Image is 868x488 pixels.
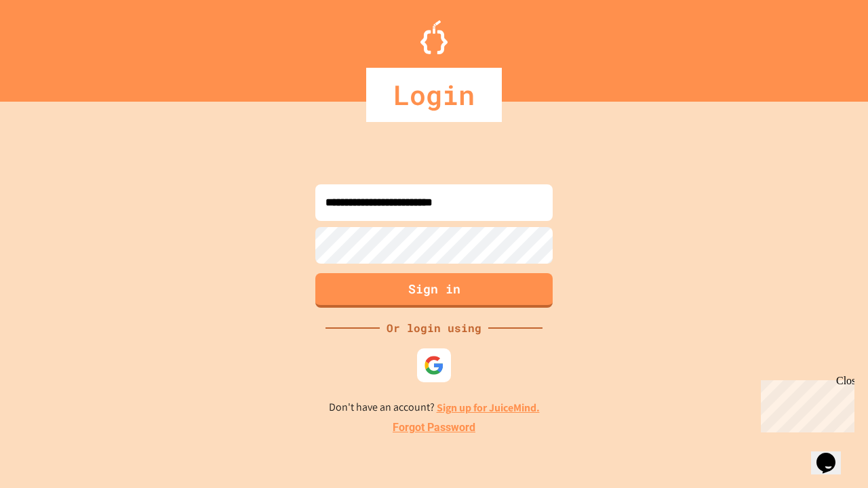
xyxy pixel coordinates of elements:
a: Sign up for JuiceMind. [437,401,540,415]
div: Chat with us now!Close [5,5,94,86]
iframe: chat widget [755,375,854,432]
div: Login [366,68,502,122]
iframe: chat widget [811,434,854,474]
p: Don't have an account? [329,399,540,416]
a: Forgot Password [393,420,475,436]
div: Or login using [380,320,488,336]
button: Sign in [315,273,553,308]
img: Logo.svg [420,20,448,54]
img: google-icon.svg [424,355,444,375]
